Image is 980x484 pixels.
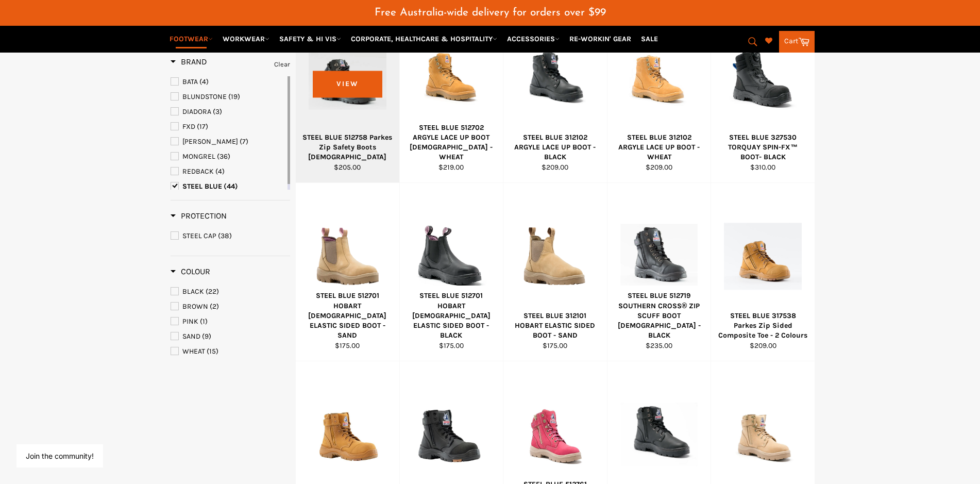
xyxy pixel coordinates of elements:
[197,122,208,131] span: (17)
[274,59,290,70] a: Clear
[406,123,497,162] div: STEEL BLUE 512702 ARGYLE LACE UP BOOT [DEMOGRAPHIC_DATA] - WHEAT
[182,152,215,161] span: MONGREL
[406,291,497,340] div: STEEL BLUE 512701 HOBART [DEMOGRAPHIC_DATA] ELASTIC SIDED BOOT - BLACK
[399,183,503,361] a: STEEL BLUE 512701 HOBART LADIES ELASTIC SIDED BOOT - BLACKSTEEL BLUE 512701 HOBART [DEMOGRAPHIC_D...
[607,183,711,361] a: STEEL BLUE 512719 SOUTHERN CROSS® ZIP SCUFF BOOT LADIES - BLACKSTEEL BLUE 512719 SOUTHERN CROSS® ...
[165,30,217,48] a: FOOTWEAR
[171,121,285,132] a: FXD
[171,57,207,67] h3: Brand
[182,332,200,341] span: SAND
[510,132,601,162] div: STEEL BLUE 312102 ARGYLE LACE UP BOOT - BLACK
[182,317,198,326] span: PINK
[302,291,393,340] div: STEEL BLUE 512701 HOBART [DEMOGRAPHIC_DATA] ELASTIC SIDED BOOT - SAND
[399,5,503,183] a: STEEL BLUE 512702 ARGYLE LACE UP BOOT LADIES - WHEATSTEEL BLUE 512702 ARGYLE LACE UP BOOT [DEMOGR...
[510,311,601,341] div: STEEL BLUE 312101 HOBART ELASTIC SIDED BOOT - SAND
[171,181,285,192] a: STEEL BLUE
[565,30,635,48] a: RE-WORKIN' GEAR
[171,136,285,147] a: MACK
[182,137,238,146] span: [PERSON_NAME]
[779,31,815,53] a: Cart
[210,302,219,311] span: (2)
[503,183,607,361] a: STEEL BLUE 312101 HOBART ELASTIC SIDED BOOT - SANDSTEEL BLUE 312101 HOBART ELASTIC SIDED BOOT - S...
[607,5,711,183] a: STEEL BLUE 312102 ARGYLE LACE UP BOOT - WHEATSTEEL BLUE 312102 ARGYLE LACE UP BOOT - WHEAT$209.00
[218,231,232,240] span: (38)
[171,151,285,162] a: MONGREL
[171,211,227,221] h3: Protection
[26,452,94,460] button: Join the community!
[182,167,214,176] span: REDBACK
[503,5,607,183] a: STEEL BLUE 312102 ARGYLE LACE UP BOOT - BLACKSTEEL BLUE 312102 ARGYLE LACE UP BOOT - BLACK$209.00
[171,331,290,342] a: SAND
[171,346,290,357] a: WHEAT
[218,30,274,48] a: WORKWEAR
[614,291,704,340] div: STEEL BLUE 512719 SOUTHERN CROSS® ZIP SCUFF BOOT [DEMOGRAPHIC_DATA] - BLACK
[182,92,227,101] span: BLUNDSTONE
[200,317,208,326] span: (1)
[199,77,209,86] span: (4)
[295,5,399,183] a: STEEL BLUE 512758 Parkes Zip Safety Boots LadiesSTEEL BLUE 512758 Parkes Zip Safety Boots [DEMOGR...
[182,77,198,86] span: BATA
[182,302,208,311] span: BROWN
[213,107,222,116] span: (3)
[240,137,248,146] span: (7)
[711,5,815,183] a: STEEL BLUE 327530 TORQUAY SPIN-FX™ BOOT- BLACKSTEEL BLUE 327530 TORQUAY SPIN-FX™ BOOT- BLACK$310.00
[171,211,227,221] span: Protection
[711,183,815,361] a: STEEL BLUE 317538 Parkes Zip Sided Composite Toe - 2 ColoursSTEEL BLUE 317538 Parkes Zip Sided Co...
[637,30,662,48] a: SALE
[182,347,205,356] span: WHEAT
[171,76,285,88] a: BATA
[275,30,345,48] a: SAFETY & HI VIS
[375,7,606,18] span: Free Australia-wide delivery for orders over $99
[171,166,285,177] a: REDBACK
[217,152,230,161] span: (36)
[171,57,207,66] span: Brand
[171,230,290,242] a: STEEL CAP
[302,132,393,162] div: STEEL BLUE 512758 Parkes Zip Safety Boots [DEMOGRAPHIC_DATA]
[182,182,222,191] span: STEEL BLUE
[182,107,211,116] span: DIADORA
[295,183,399,361] a: STEEL BLUE 512701 HOBART LADIES ELASTIC SIDED BOOT - SANDSTEEL BLUE 512701 HOBART [DEMOGRAPHIC_DA...
[171,91,285,103] a: BLUNDSTONE
[171,301,290,312] a: BROWN
[182,231,216,240] span: STEEL CAP
[171,266,210,277] h3: Colour
[202,332,211,341] span: (9)
[224,182,238,191] span: (44)
[171,316,290,327] a: PINK
[503,30,564,48] a: ACCESSORIES
[206,287,219,296] span: (22)
[182,287,204,296] span: BLACK
[614,132,704,162] div: STEEL BLUE 312102 ARGYLE LACE UP BOOT - WHEAT
[718,311,808,341] div: STEEL BLUE 317538 Parkes Zip Sided Composite Toe - 2 Colours
[347,30,501,48] a: CORPORATE, HEALTHCARE & HOSPITALITY
[171,266,210,276] span: Colour
[215,167,225,176] span: (4)
[207,347,218,356] span: (15)
[718,132,808,162] div: STEEL BLUE 327530 TORQUAY SPIN-FX™ BOOT- BLACK
[171,106,285,118] a: DIADORA
[182,122,195,131] span: FXD
[171,286,290,297] a: BLACK
[228,92,240,101] span: (19)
